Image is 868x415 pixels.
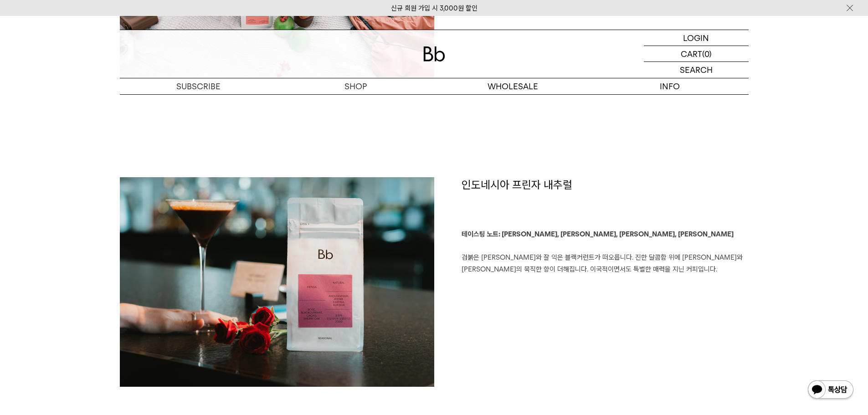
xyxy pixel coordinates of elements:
[680,62,713,78] p: SEARCH
[391,4,478,12] a: 신규 회원 가입 시 3,000원 할인
[807,379,854,401] img: 카카오톡 채널 1:1 채팅 버튼
[120,78,277,94] a: SUBSCRIBE
[434,78,591,94] p: WHOLESALE
[462,229,749,275] p: 검붉은 [PERSON_NAME]와 잘 익은 블랙커런트가 떠오릅니다. 진한 달콤함 위에 [PERSON_NAME]와 [PERSON_NAME]의 묵직한 향이 더해집니다. 이국적이면...
[462,177,749,229] h1: 인도네시아 프린자 내추럴
[423,46,445,61] img: 로고
[644,46,749,62] a: CART (0)
[462,230,734,238] b: 테이스팅 노트: [PERSON_NAME], [PERSON_NAME], [PERSON_NAME], [PERSON_NAME]
[681,46,702,61] p: CART
[591,78,749,94] p: INFO
[702,46,712,61] p: (0)
[644,30,749,46] a: LOGIN
[277,78,434,94] a: SHOP
[120,177,434,387] img: c102ddecbc9072ac87fb87ead9d1b997_103651.jpg
[683,30,709,46] p: LOGIN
